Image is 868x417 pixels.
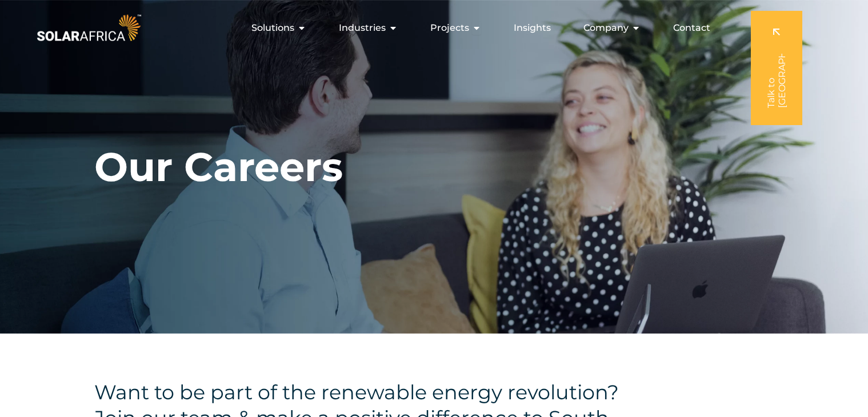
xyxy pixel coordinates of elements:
[143,17,719,39] div: Menu Toggle
[430,21,469,35] span: Projects
[583,21,629,35] span: Company
[339,21,386,35] span: Industries
[673,21,710,35] a: Contact
[143,17,719,39] nav: Menu
[251,21,294,35] span: Solutions
[514,21,551,35] a: Insights
[94,143,343,191] h1: Our Careers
